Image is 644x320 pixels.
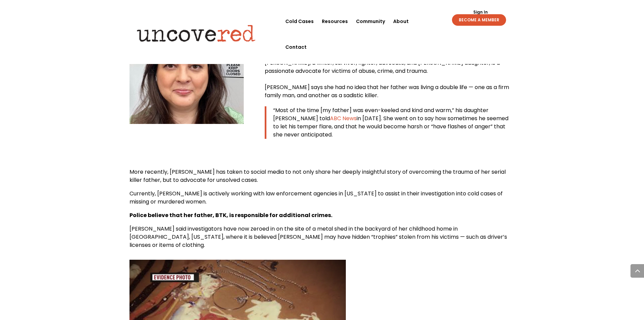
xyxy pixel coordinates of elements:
[273,106,275,114] span: “
[129,168,506,184] span: More recently, [PERSON_NAME] has taken to social media to not only share her deeply insightful st...
[285,34,307,60] a: Contact
[322,8,348,34] a: Resources
[129,9,244,124] img: DluiQBzH_400x400
[265,59,500,75] span: [PERSON_NAME], a writer, survivor, fighter, advocate, and [PERSON_NAME] daughter, is a passionate...
[273,114,508,138] span: in [DATE]. She went on to say how sometimes he seemed to let his temper flare, and that he would ...
[265,83,509,99] span: [PERSON_NAME] says she had no idea that her father was living a double life — one as a firm famil...
[285,8,314,34] a: Cold Cases
[393,8,409,34] a: About
[129,190,503,206] span: Currently, [PERSON_NAME] is actively working with law enforcement agencies in [US_STATE] to assis...
[129,225,507,249] span: [PERSON_NAME] said investigators have now zeroed in on the site of a metal shed in the backyard o...
[470,10,492,14] a: Sign In
[452,14,506,26] a: BECOME A MEMBER
[129,211,332,219] b: Police believe that her father, BTK, is responsible for additional crimes.
[356,8,385,34] a: Community
[131,20,261,46] img: Uncovered logo
[273,106,488,122] span: Most of the time [my father] was even-keeled and kind and warm,” his daughter [PERSON_NAME] told
[330,114,357,122] a: ABC News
